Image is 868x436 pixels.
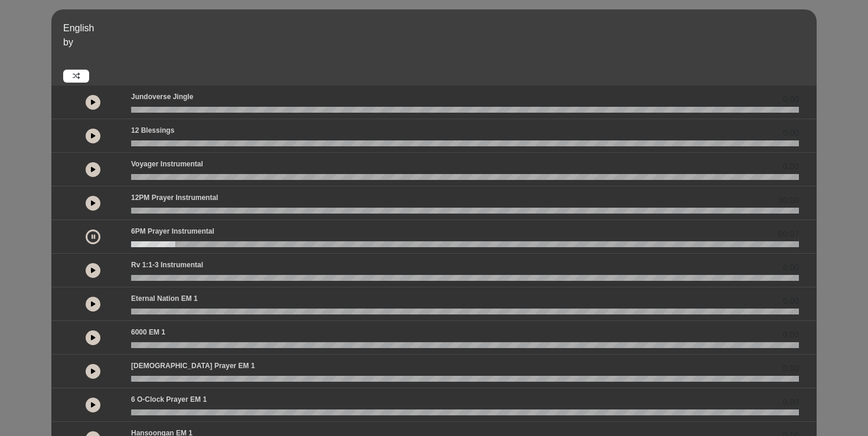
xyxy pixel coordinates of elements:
p: Rv 1:1-3 Instrumental [131,260,203,270]
p: 12PM Prayer Instrumental [131,192,218,203]
span: 0.00 [783,261,799,274]
p: 6PM Prayer Instrumental [131,226,214,237]
p: Eternal Nation EM 1 [131,293,198,304]
p: 6 o-clock prayer EM 1 [131,394,207,405]
span: 0.00 [783,396,799,408]
span: 0.00 [783,329,799,341]
p: Voyager Instrumental [131,159,203,169]
p: [DEMOGRAPHIC_DATA] prayer EM 1 [131,360,255,371]
span: 0.00 [783,295,799,307]
span: 0.00 [783,127,799,139]
span: 0.00 [783,160,799,173]
span: 0.00 [783,93,799,106]
p: Jundoverse Jingle [131,91,193,102]
span: 00:00 [778,194,799,206]
p: 12 Blessings [131,125,174,136]
span: 0.00 [783,362,799,375]
span: by [63,37,73,47]
p: 6000 EM 1 [131,327,165,337]
p: English [63,21,814,35]
span: 00:07 [778,228,799,240]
